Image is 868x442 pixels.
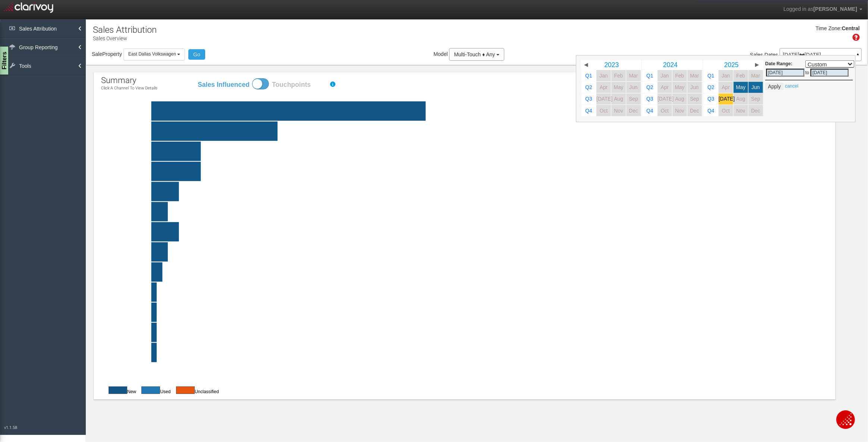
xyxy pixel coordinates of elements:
[842,25,860,32] div: Central
[643,70,657,81] a: Q1
[704,82,718,93] a: Q2
[687,94,702,105] a: Sep
[675,73,684,79] span: Feb
[733,105,748,116] a: Nov
[581,60,590,70] a: ◀
[733,70,748,81] a: Feb
[105,386,136,395] div: New
[596,70,611,81] a: Jan
[658,105,672,116] a: Oct
[690,108,699,113] span: Dec
[783,52,858,57] p: [DATE] [DATE]
[718,70,733,81] a: Jan
[722,108,730,113] span: Oct
[661,85,668,90] span: Apr
[582,94,596,105] a: Q3
[119,282,846,302] rect: other|1|1|0
[813,25,842,32] div: Time Zone:
[119,121,846,141] rect: website tools|23|19|0
[736,73,745,79] span: Feb
[718,94,733,105] a: [DATE]
[687,70,702,81] a: Mar
[626,94,641,105] a: Sep
[123,48,185,60] button: East Dallas Volkswagen
[614,96,623,102] span: Aug
[101,76,136,85] span: summary
[748,94,763,105] a: Sep
[750,52,763,58] span: Sales
[596,94,611,105] a: [DATE]
[119,101,846,121] rect: third party auto|50|62|0
[690,96,699,102] span: Sep
[582,105,596,116] a: Q4
[626,70,641,81] a: Mar
[197,80,250,89] label: Sales Influenced
[646,73,653,79] span: Q1
[611,70,626,81] a: Feb
[629,73,638,79] span: Mar
[704,94,718,105] a: Q3
[119,303,846,322] rect: direct mail|1|0|0
[722,73,730,79] span: Jan
[765,83,783,90] button: Apply
[585,108,592,113] span: Q4
[611,82,626,93] a: May
[649,60,692,70] a: 2024
[751,108,760,113] span: Dec
[704,70,718,81] a: Q1
[673,82,687,93] a: May
[755,62,759,67] span: ▶
[614,73,623,79] span: Feb
[141,386,160,394] button: Used
[646,96,653,102] span: Q3
[778,0,868,18] a: Logged in as[PERSON_NAME]
[600,108,608,113] span: Oct
[596,96,612,102] span: [DATE]
[751,73,760,79] span: Mar
[188,49,205,60] button: Go
[663,61,678,69] span: 2024
[614,108,623,113] span: Nov
[119,222,846,241] rect: email|5|4|0
[596,82,611,93] a: Apr
[675,108,684,113] span: Nov
[611,94,626,105] a: Aug
[733,94,748,105] a: Aug
[109,386,127,394] button: New
[629,108,638,113] span: Dec
[736,85,746,90] span: May
[585,85,592,90] span: Q2
[629,96,638,102] span: Sep
[599,73,608,79] span: Jan
[272,80,324,89] label: Touchpoints
[722,85,730,90] span: Apr
[119,182,846,201] rect: paid search|5|11|0
[708,73,714,79] span: Q1
[724,61,739,69] span: 2025
[765,52,778,58] span: Dates
[449,48,504,61] button: Multi-Touch ♦ Any
[101,86,157,91] p: Click a channel to view details
[690,85,699,90] span: Jun
[658,94,672,105] a: [DATE]
[708,108,714,113] span: Q4
[748,70,763,81] a: Mar
[614,85,623,90] span: May
[748,105,763,116] a: Dec
[658,70,672,81] a: Jan
[661,73,669,79] span: Jan
[626,105,641,116] a: Dec
[661,108,668,113] span: Oct
[673,94,687,105] a: Aug
[687,105,702,116] a: Dec
[646,108,653,113] span: Q4
[585,73,592,79] span: Q1
[736,108,745,113] span: Nov
[783,6,813,12] span: Logged in as
[600,85,608,90] span: Apr
[718,105,733,116] a: Oct
[752,60,762,70] a: ▶
[629,85,637,90] span: Jun
[687,82,702,93] a: Jun
[119,162,846,181] rect: direct|9|7|0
